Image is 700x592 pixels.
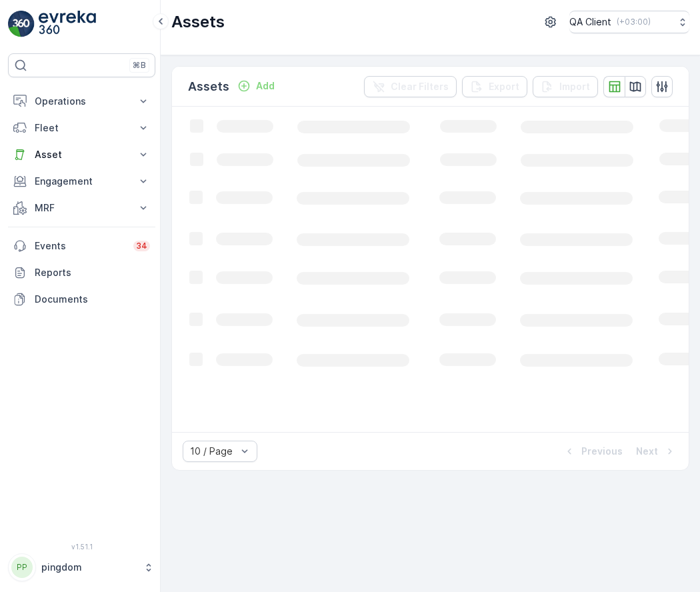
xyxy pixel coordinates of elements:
[617,17,651,27] p: ( +03:00 )
[35,95,129,108] p: Operations
[489,80,519,93] p: Export
[35,266,150,279] p: Reports
[8,11,35,37] img: logo
[188,77,229,96] p: Assets
[533,76,598,97] button: Import
[35,201,129,215] p: MRF
[569,15,611,29] p: QA Client
[8,543,155,551] span: v 1.51.1
[35,293,150,306] p: Documents
[8,115,155,141] button: Fleet
[256,79,275,93] p: Add
[133,60,146,71] p: ⌘B
[41,561,137,574] p: pingdom
[136,241,147,251] p: 34
[232,78,280,94] button: Add
[391,80,449,93] p: Clear Filters
[636,445,658,458] p: Next
[462,76,527,97] button: Export
[8,88,155,115] button: Operations
[8,168,155,195] button: Engagement
[8,259,155,286] a: Reports
[8,195,155,221] button: MRF
[364,76,457,97] button: Clear Filters
[171,11,225,33] p: Assets
[35,121,129,135] p: Fleet
[569,11,689,33] button: QA Client(+03:00)
[39,11,96,37] img: logo_light-DOdMpM7g.png
[8,286,155,313] a: Documents
[8,141,155,168] button: Asset
[35,148,129,161] p: Asset
[11,557,33,578] div: PP
[8,553,155,581] button: PPpingdom
[561,443,624,459] button: Previous
[635,443,678,459] button: Next
[35,239,125,253] p: Events
[559,80,590,93] p: Import
[8,233,155,259] a: Events34
[581,445,623,458] p: Previous
[35,175,129,188] p: Engagement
